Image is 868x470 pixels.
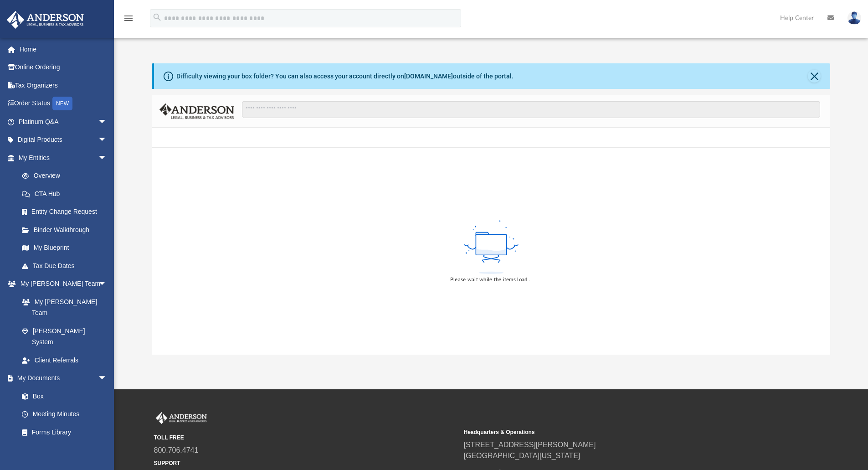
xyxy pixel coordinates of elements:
[13,221,121,239] a: Binder Walkthrough
[98,275,116,294] span: arrow_drop_down
[404,72,453,80] a: [DOMAIN_NAME]
[13,351,116,369] a: Client Referrals
[464,452,580,460] a: [GEOGRAPHIC_DATA][US_STATE]
[13,203,121,221] a: Entity Change Request
[450,276,532,284] div: Please wait while the items load...
[123,13,134,24] i: menu
[6,113,121,131] a: Platinum Q&Aarrow_drop_down
[6,149,121,167] a: My Entitiesarrow_drop_down
[176,72,514,81] div: Difficulty viewing your box folder? You can also access your account directly on outside of the p...
[13,293,112,322] a: My [PERSON_NAME] Team
[98,131,116,150] span: arrow_drop_down
[847,11,861,25] img: User Pic
[154,446,199,454] a: 800.706.4741
[52,97,72,110] div: NEW
[13,257,121,275] a: Tax Due Dates
[123,17,134,24] a: menu
[13,405,116,424] a: Meeting Minutes
[6,275,116,293] a: My [PERSON_NAME] Teamarrow_drop_down
[6,94,121,113] a: Order StatusNEW
[808,70,821,83] button: Close
[13,185,121,203] a: CTA Hub
[154,412,209,424] img: Anderson Advisors Platinum Portal
[464,428,767,436] small: Headquarters & Operations
[13,423,112,441] a: Forms Library
[98,369,116,388] span: arrow_drop_down
[464,441,596,449] a: [STREET_ADDRESS][PERSON_NAME]
[98,149,116,167] span: arrow_drop_down
[6,58,121,77] a: Online Ordering
[13,322,116,351] a: [PERSON_NAME] System
[6,76,121,94] a: Tax Organizers
[4,11,87,29] img: Anderson Advisors Platinum Portal
[6,131,121,149] a: Digital Productsarrow_drop_down
[13,167,121,185] a: Overview
[154,459,457,467] small: SUPPORT
[98,113,116,131] span: arrow_drop_down
[154,434,457,442] small: TOLL FREE
[242,101,820,118] input: Search files and folders
[152,12,162,22] i: search
[6,40,121,58] a: Home
[13,387,112,405] a: Box
[13,239,116,257] a: My Blueprint
[6,369,116,387] a: My Documentsarrow_drop_down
